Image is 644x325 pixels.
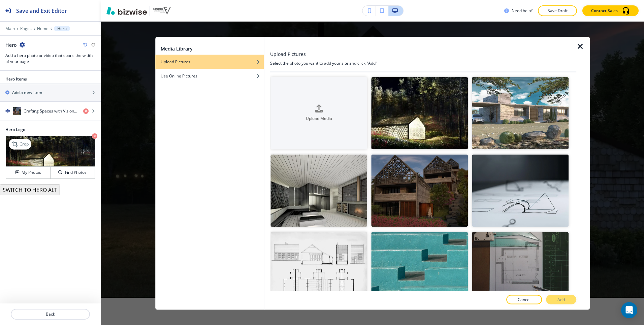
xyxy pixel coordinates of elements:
h3: Add a hero photo or video that spans the width of your page [5,53,95,65]
h4: My Photos [22,169,41,175]
button: My Photos [6,167,51,178]
button: Upload Pictures [155,55,264,69]
h2: Hero Logo [5,127,95,133]
button: Contact Sales [582,5,639,16]
button: Main [5,26,15,31]
h2: Save and Exit Editor [16,7,67,15]
p: Back [11,311,89,317]
p: Cancel [518,297,530,303]
button: Upload Media [271,77,367,149]
h4: Find Photos [65,169,87,175]
button: Pages [20,26,32,31]
p: Hero [57,26,67,31]
h2: Media Library [161,45,193,52]
div: Crop [9,139,31,150]
h2: Hero Items [5,76,27,82]
button: Find Photos [51,167,95,178]
button: Home [37,26,49,31]
div: Open Intercom Messenger [621,302,637,318]
h2: Hero [5,41,17,48]
h2: Add a new item [12,90,42,96]
h3: Need help? [512,8,533,14]
p: Contact Sales [591,8,618,14]
button: Save Draft [538,5,577,16]
div: CropMy PhotosFind Photos [5,135,95,179]
img: Bizwise Logo [106,7,147,15]
h4: Select the photo you want to add your site and click "Add" [270,60,576,66]
p: Crop [20,141,29,147]
h4: Use Online Pictures [161,73,197,79]
h4: Upload Media [271,116,367,122]
button: Hero [54,26,70,31]
p: Save Draft [547,8,568,14]
button: Use Online Pictures [155,69,264,83]
img: Your Logo [153,7,171,14]
button: Back [11,309,90,320]
h3: Upload Pictures [270,50,306,57]
button: Cancel [506,295,542,304]
h4: Crafting Spaces with Vision and Precision [24,108,78,114]
h4: Upload Pictures [161,59,190,65]
img: Drag [5,109,10,113]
